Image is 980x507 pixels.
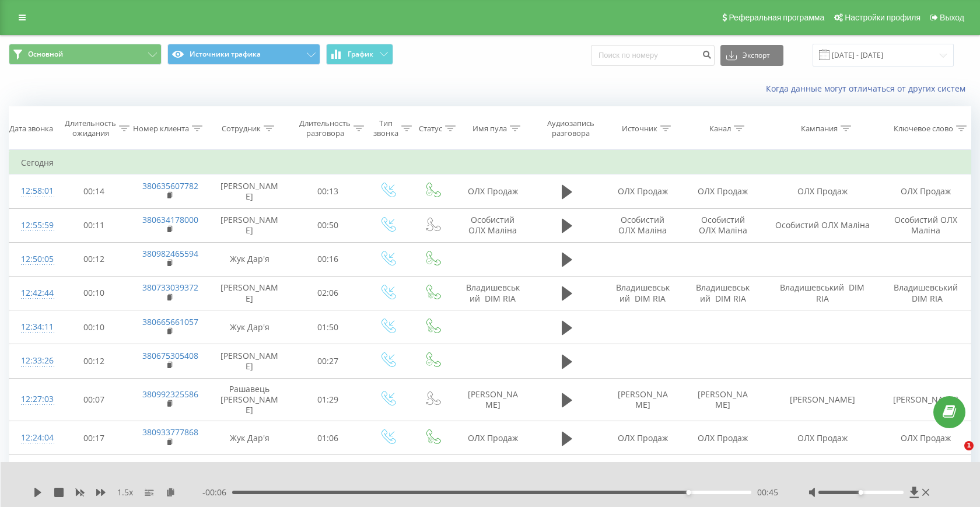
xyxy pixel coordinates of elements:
td: [PERSON_NAME] [208,276,290,310]
td: 00:13 [291,174,365,208]
td: Рашавець [PERSON_NAME] [208,378,290,421]
td: Владишевський DIM RIA [881,276,971,310]
div: Тип звонка [373,118,398,138]
td: 00:10 [57,310,131,344]
span: Реферальная программа [729,13,824,22]
div: Канал [709,124,731,134]
div: Длительность разговора [299,118,351,138]
td: Особистий ОЛХ Маліна [682,208,762,242]
a: 380665661057 [142,316,198,327]
div: 12:55:59 [21,214,45,237]
div: Длительность ожидания [65,118,116,138]
div: 12:34:11 [21,316,45,338]
td: ОЛХ Продаж [682,421,762,455]
div: Статус [419,124,442,134]
span: График [348,50,373,58]
td: Сегодня [9,151,971,174]
div: Кампания [801,124,838,134]
td: 01:29 [291,378,365,421]
a: 380933777868 [142,426,198,438]
div: 12:33:26 [21,349,45,372]
td: 00:07 [57,378,131,421]
td: 00:14 [57,174,131,208]
span: 1 [964,441,974,450]
button: График [326,44,393,65]
td: 00:17 [57,421,131,455]
td: Жук Дар'я [208,421,290,455]
td: 01:06 [291,421,365,455]
a: 380992325586 [142,389,198,400]
td: 02:06 [291,276,365,310]
span: Основной [28,50,63,59]
td: Особистий ОЛХ Маліна [454,208,531,242]
td: Владишевський DIM RIA [454,276,531,310]
input: Поиск по номеру [591,45,715,66]
button: Экспорт [720,45,783,66]
td: Особистий ОЛХ Маліна [881,208,971,242]
td: Владишевський DIM RIA [763,276,882,310]
div: 12:24:04 [21,426,45,449]
td: ОЛХ Продаж [603,174,682,208]
div: Accessibility label [859,490,863,495]
td: [PERSON_NAME] [682,378,762,421]
td: 01:50 [291,310,365,344]
div: Accessibility label [686,490,691,495]
button: Источники трафика [167,44,320,65]
a: 380982465594 [142,248,198,259]
td: 00:10 [57,455,131,489]
td: ОЛХ Продаж [454,174,531,208]
td: Особистий ОЛХ Маліна [763,208,882,242]
div: 12:58:01 [21,180,45,202]
td: [PERSON_NAME] [454,378,531,421]
div: 12:42:44 [21,282,45,305]
a: 380733039372 [142,282,198,293]
td: ОЛХ Продаж [682,174,762,208]
td: 00:27 [291,344,365,378]
td: 00:11 [57,208,131,242]
td: Жук Дар'я [208,242,290,276]
td: 00:10 [57,276,131,310]
td: [PERSON_NAME] [763,378,882,421]
td: Владишевський DIM RIA [603,276,682,310]
td: [PERSON_NAME] [208,455,290,489]
div: Ключевое слово [894,124,953,134]
td: ОЛХ Продаж [763,421,882,455]
td: [PERSON_NAME] [603,378,682,421]
td: [PERSON_NAME] [208,208,290,242]
div: Имя пула [473,124,507,134]
td: 00:12 [57,242,131,276]
div: Аудиозапись разговора [542,118,600,138]
td: [PERSON_NAME] [208,174,290,208]
button: Основной [9,44,162,65]
a: Когда данные могут отличаться от других систем [766,83,971,94]
div: 12:06:30 [21,460,45,483]
td: ОЛХ Продаж [603,421,682,455]
td: ОЛХ Продаж [881,421,971,455]
div: Сотрудник [222,124,261,134]
a: 380635607782 [142,180,198,191]
a: 380638061889 [142,461,198,472]
div: Источник [622,124,657,134]
td: ОЛХ Продаж [454,421,531,455]
td: ОЛХ Продаж [881,174,971,208]
span: Настройки профиля [845,13,921,22]
div: Дата звонка [9,124,53,134]
iframe: Intercom live chat [940,441,968,469]
td: Владишевський DIM RIA [682,276,762,310]
span: Выход [940,13,964,22]
td: 00:50 [291,208,365,242]
td: ОЛХ Продаж [763,174,882,208]
span: 00:45 [757,487,778,498]
td: [PERSON_NAME] [881,378,971,421]
div: 12:27:03 [21,388,45,411]
span: - 00:06 [202,487,232,498]
span: 1.5 x [117,487,133,498]
div: Номер клиента [133,124,189,134]
td: Жук Дар'я [208,310,290,344]
td: 00:16 [291,242,365,276]
td: 00:19 [291,455,365,489]
a: 380675305408 [142,350,198,361]
div: 12:50:05 [21,248,45,271]
td: 00:12 [57,344,131,378]
td: Особистий ОЛХ Маліна [603,208,682,242]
